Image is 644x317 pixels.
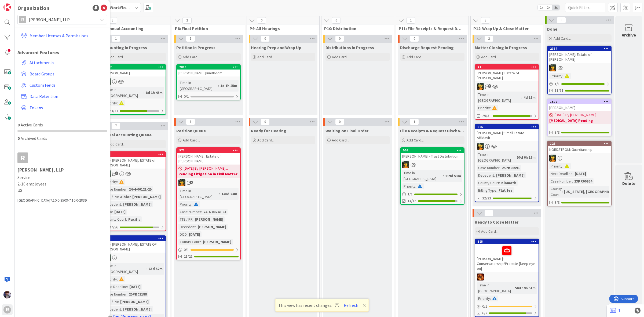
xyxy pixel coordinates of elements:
div: MR [475,83,539,90]
span: 0 [332,17,341,24]
span: [PERSON_NAME], LLP [29,16,95,23]
div: 572 [179,148,240,152]
div: Priority [477,296,490,301]
span: : [144,90,144,96]
span: : [499,180,500,186]
span: : [127,186,127,192]
span: : [515,154,515,160]
div: 393 - [PERSON_NAME]; ESTATE of [PERSON_NAME] [102,157,166,169]
a: 44[PERSON_NAME]: Estate of [PERSON_NAME]MRTime in [GEOGRAPHIC_DATA]:4d 18mPriority:29/31 [475,64,539,120]
img: MR [178,179,185,186]
div: MR [548,64,611,71]
h1: Advanced Features [17,50,107,56]
span: 0 [261,35,270,42]
span: 1 [406,17,415,24]
div: Decedent [104,201,121,207]
span: : [562,189,563,195]
span: 1 [189,181,193,184]
div: Pacific [127,216,142,222]
span: : [147,266,147,272]
div: Priority [477,105,490,111]
span: : [193,216,193,222]
span: 14/15 [408,198,416,204]
div: R [17,152,28,163]
img: TR [477,274,484,280]
div: 440 - [PERSON_NAME]; ESTATE OF [PERSON_NAME] [102,241,166,253]
div: NORDSTROM: Guardianship [548,146,611,153]
div: Priority [178,201,192,207]
div: 586[PERSON_NAME]: Small Estate Affidavit [475,125,539,141]
div: TTE / PR [104,194,118,200]
a: 126NORDSTROM: GuardianshipMRPriority:Next Deadline:[DATE]Case Number:23PR00954County Court:[US_ST... [547,141,612,206]
div: 24-4-00121-25 [127,186,153,192]
div: 586 [478,125,539,129]
div: 2364 [548,46,611,51]
span: : [513,285,514,291]
span: 0/1 [184,94,189,99]
div: County Court [178,239,201,245]
span: : [443,173,444,179]
div: Case Number [477,165,500,171]
span: : [201,209,202,215]
span: Support [11,1,24,7]
div: 119d 53m [444,173,462,179]
a: 1590[PERSON_NAME][DATE] By [PERSON_NAME]...[MEDICAL_DATA] Pending3/3 [547,99,612,136]
div: Time in [GEOGRAPHIC_DATA] [104,87,144,99]
span: Add Card... [108,54,125,59]
span: Add Card... [554,36,571,41]
span: Petition in Progress [176,45,215,50]
div: [DATE] [113,209,127,215]
input: Quick Filter... [565,3,605,12]
div: 1/1 [548,81,611,87]
img: MR [549,64,556,71]
div: Billing Type [477,187,496,193]
div: 1590 [550,100,611,104]
span: 2 [484,35,493,42]
span: : [117,100,118,106]
div: Priority [104,179,117,185]
span: This view has recent changes. [278,302,339,308]
span: 6/7 [482,310,487,316]
b: [MEDICAL_DATA] Pending [549,118,609,123]
div: 1590 [548,99,611,104]
span: 21/21 [184,254,193,259]
a: Data Retention [19,92,107,101]
span: [DATE] By [PERSON_NAME]... [184,166,228,171]
span: : [562,163,563,169]
a: 586[PERSON_NAME]: Small Estate AffidavitMRTime in [GEOGRAPHIC_DATA]:50d 6h 16mCase Number:25PB065... [475,124,539,202]
span: : [218,83,219,89]
div: [PERSON_NAME] [495,172,526,178]
a: 553[PERSON_NAME] - Trust DistributionMRTime in [GEOGRAPHIC_DATA]:119d 53mPriority:1/114/15 [400,147,464,205]
div: 25PB01188 [127,291,148,297]
span: Add Card... [481,229,498,234]
div: 425440 - [PERSON_NAME]; ESTATE OF [PERSON_NAME] [102,236,166,253]
span: 2 [182,17,192,24]
a: Board Groups [19,69,107,79]
div: 2808[PERSON_NAME] [lundboom] [177,65,240,76]
span: Ready to Close Matter [475,219,518,225]
a: 2387[PERSON_NAME]MRTime in [GEOGRAPHIC_DATA]:8d 1h 45mPriority:23/33 [102,64,166,115]
div: 425 [102,236,166,241]
span: 1 [186,35,195,42]
div: 2387[PERSON_NAME] [102,65,166,76]
a: 572[PERSON_NAME]: Estate of [PERSON_NAME][DATE] By [PERSON_NAME]...Pending Litigation in Civil Ma... [176,147,241,260]
span: P8: Final Petition [175,26,238,31]
span: Custom Fields [30,82,105,88]
span: 1 [484,210,493,216]
span: : [126,216,127,222]
a: 125[PERSON_NAME]: Conservatorship/Probate [keep eye on]TRTime in [GEOGRAPHIC_DATA]:50d 19h 51mPri... [475,239,539,317]
div: R [3,306,11,314]
div: Delete [622,180,635,187]
span: 0 [17,122,20,127]
div: 125 [475,239,539,244]
span: 2x [545,5,552,10]
div: Decedent [178,224,196,230]
div: 50d 19h 51m [514,285,537,291]
a: 2808[PERSON_NAME] [lundboom]Time in [GEOGRAPHIC_DATA]:1d 1h 25m0/1 [176,64,241,100]
span: 0 / 1 [482,304,487,309]
div: 572 [177,148,240,153]
span: Service [17,174,107,181]
span: 23/33 [109,108,118,114]
div: MR [475,143,539,150]
a: 1 [610,307,620,314]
